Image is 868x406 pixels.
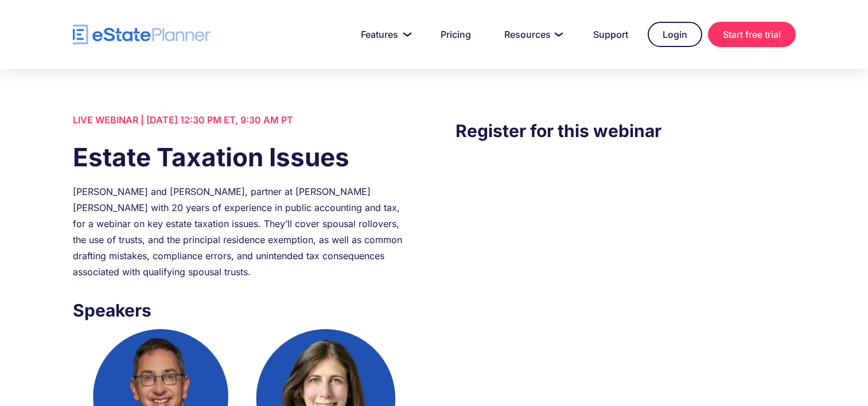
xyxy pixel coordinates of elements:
h1: Estate Taxation Issues [73,139,412,175]
h3: Register for this webinar [456,118,795,144]
div: LIVE WEBINAR | [DATE] 12:30 PM ET, 9:30 AM PT [73,112,412,128]
a: Support [579,23,642,46]
a: home [73,25,211,45]
a: Start free trial [708,22,796,47]
a: Resources [491,23,574,46]
a: Pricing [427,23,485,46]
div: [PERSON_NAME] and [PERSON_NAME], partner at [PERSON_NAME] [PERSON_NAME] with 20 years of experien... [73,184,412,280]
a: Login [648,22,702,47]
a: Features [347,23,421,46]
iframe: Form 0 [456,167,795,362]
h3: Speakers [73,297,412,323]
